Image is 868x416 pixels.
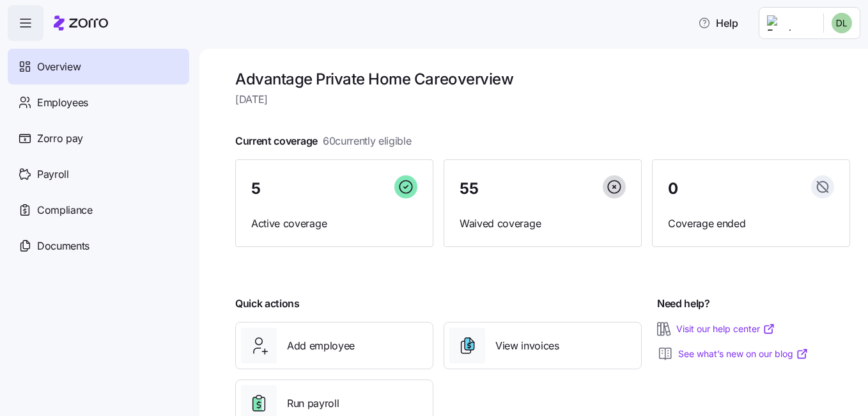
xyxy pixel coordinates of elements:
span: Employees [37,95,88,111]
span: Documents [37,238,89,254]
span: Payroll [37,166,69,182]
h1: Advantage Private Home Care overview [235,69,850,89]
span: Need help? [657,296,710,312]
span: 5 [251,181,261,196]
span: Coverage ended [668,216,834,232]
span: Run payroll [287,396,339,412]
span: [DATE] [235,92,850,108]
span: Current coverage [235,133,412,149]
span: 0 [668,181,678,196]
a: Visit our help center [676,323,775,335]
span: Help [698,15,738,31]
a: See what’s new on our blog [678,348,809,360]
span: 60 currently eligible [323,133,412,149]
span: 55 [460,181,478,196]
a: Compliance [8,192,189,228]
button: Help [688,10,748,36]
a: Employees [8,84,189,120]
span: Compliance [37,202,93,218]
a: Overview [8,49,189,84]
span: Add employee [287,338,355,354]
span: Zorro pay [37,131,83,147]
span: Quick actions [235,296,300,312]
span: Overview [37,59,81,75]
span: View invoices [495,338,559,354]
img: 32f6eededa46b45440faddb4c5f593a7 [832,13,852,33]
span: Waived coverage [460,216,626,232]
a: Documents [8,228,189,264]
a: Payroll [8,156,189,192]
span: Active coverage [251,216,417,232]
img: Employer logo [767,15,813,31]
a: Zorro pay [8,120,189,156]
